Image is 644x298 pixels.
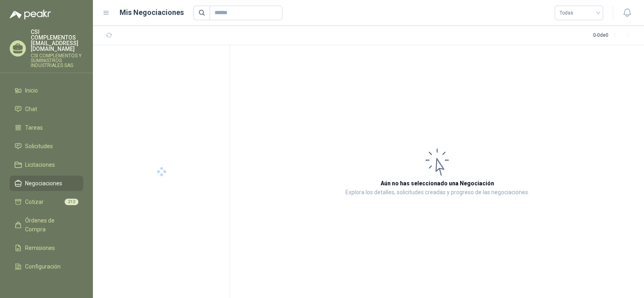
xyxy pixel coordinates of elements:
[10,157,83,172] a: Licitaciones
[25,160,55,169] span: Licitaciones
[25,86,38,95] span: Inicio
[25,179,62,188] span: Negociaciones
[10,259,83,274] a: Configuración
[10,213,83,237] a: Órdenes de Compra
[31,29,83,52] p: CSI COMPLEMENTOS [EMAIL_ADDRESS][DOMAIN_NAME]
[10,139,83,154] a: Solicitudes
[65,199,78,205] span: 212
[10,176,83,191] a: Negociaciones
[345,188,529,197] p: Explora los detalles, solicitudes creadas y progreso de las negociaciones.
[10,83,83,98] a: Inicio
[10,101,83,117] a: Chat
[25,105,37,113] span: Chat
[31,53,83,68] p: CSI COMPLEMENTOS Y SUMINISTROS INDUSTRIALES SAS
[10,240,83,256] a: Remisiones
[10,10,51,19] img: Logo peakr
[593,29,634,42] div: 0 - 0 de 0
[10,120,83,135] a: Tareas
[10,194,83,210] a: Cotizar212
[25,123,43,132] span: Tareas
[25,243,55,252] span: Remisiones
[25,216,76,234] span: Órdenes de Compra
[10,277,83,293] a: Manuales y ayuda
[120,7,184,18] h1: Mis Negociaciones
[560,7,598,19] span: Todas
[381,179,494,188] h3: Aún no has seleccionado una Negociación
[25,262,61,271] span: Configuración
[25,197,44,206] span: Cotizar
[25,142,53,151] span: Solicitudes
